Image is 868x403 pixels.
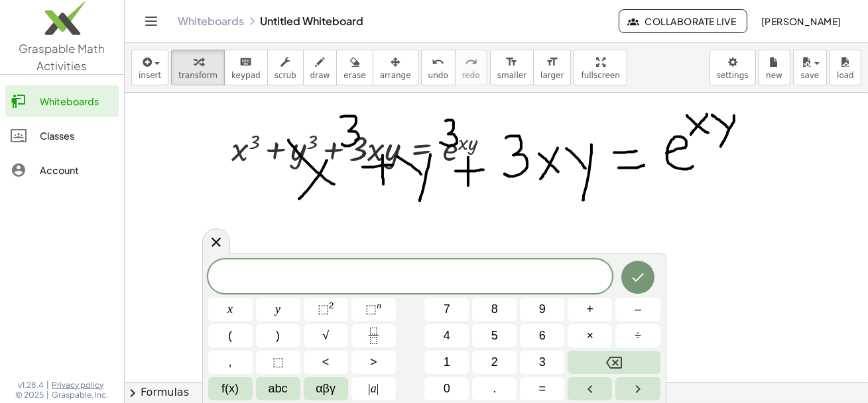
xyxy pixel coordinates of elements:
button: Times [568,324,612,347]
button: 2 [472,351,517,374]
i: format_size [505,54,518,70]
span: = [539,380,546,398]
button: . [472,377,517,400]
span: 7 [444,300,450,318]
button: Right arrow [615,377,660,400]
button: x [208,298,253,321]
a: Privacy policy [52,380,109,390]
button: 6 [520,324,564,347]
button: y [256,298,300,321]
button: keyboardkeypad [224,50,268,85]
span: Graspable Math Activities [19,41,105,73]
button: format_sizelarger [533,50,571,85]
button: Done [621,261,654,294]
span: transform [178,71,217,80]
button: draw [303,50,338,85]
span: 8 [491,300,498,318]
span: keypad [231,71,261,80]
div: Whiteboards [40,93,113,109]
span: save [800,71,819,80]
button: Left arrow [568,377,612,400]
span: αβγ [316,380,336,398]
span: new [766,71,782,80]
span: | [368,382,371,395]
button: Minus [615,298,660,321]
span: 1 [444,353,450,371]
button: new [759,50,790,85]
span: v1.28.4 [19,380,44,390]
span: 5 [491,327,498,345]
button: format_sizesmaller [490,50,534,85]
div: Account [40,162,113,178]
button: 7 [424,298,469,321]
span: Collaborate Live [630,15,736,27]
span: arrange [380,71,411,80]
button: redoredo [455,50,487,85]
a: Account [5,154,119,186]
span: 6 [539,327,546,345]
span: ) [276,327,280,345]
button: load [830,50,861,85]
span: redo [462,71,480,80]
span: y [275,300,280,318]
span: erase [343,71,365,80]
i: undo [432,54,444,70]
span: 4 [444,327,450,345]
button: Placeholder [256,351,300,374]
span: f(x) [221,380,239,398]
span: x [227,300,233,318]
span: scrub [275,71,296,80]
span: , [229,353,232,371]
button: transform [171,50,225,85]
button: Equals [520,377,564,400]
a: Whiteboards [5,85,119,117]
button: Greek alphabet [304,377,348,400]
i: format_size [546,54,558,70]
span: chevron_right [125,385,141,401]
span: 0 [444,380,450,398]
span: × [587,327,594,345]
span: load [837,71,854,80]
button: scrub [267,50,304,85]
span: larger [540,71,564,80]
button: erase [336,50,373,85]
span: settings [717,71,749,80]
button: Greater than [351,351,396,374]
span: < [322,353,330,371]
button: save [793,50,827,85]
span: + [587,300,594,318]
span: undo [428,71,448,80]
span: . [493,380,496,398]
span: draw [310,71,330,80]
span: abc [269,380,288,398]
span: ⬚ [365,302,377,316]
button: fullscreen [574,50,627,85]
span: | [377,382,379,395]
span: [PERSON_NAME] [761,15,841,27]
span: © 2025 [16,390,44,400]
span: > [370,353,377,371]
button: arrange [373,50,418,85]
button: 9 [520,298,564,321]
span: ⬚ [273,353,284,371]
button: undoundo [421,50,456,85]
button: insert [131,50,168,85]
i: keyboard [239,54,252,70]
button: ( [208,324,253,347]
i: redo [465,54,477,70]
span: – [635,300,641,318]
button: Backspace [568,351,660,374]
div: Classes [40,128,113,144]
button: Less than [304,351,348,374]
button: settings [710,50,756,85]
button: 0 [424,377,469,400]
span: ÷ [635,327,641,345]
span: | [47,380,50,390]
a: Classes [5,120,119,152]
a: Whiteboards [178,15,244,28]
span: smaller [497,71,527,80]
span: √ [322,327,329,345]
button: , [208,351,253,374]
span: Graspable, Inc. [52,390,109,400]
button: Squared [304,298,348,321]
